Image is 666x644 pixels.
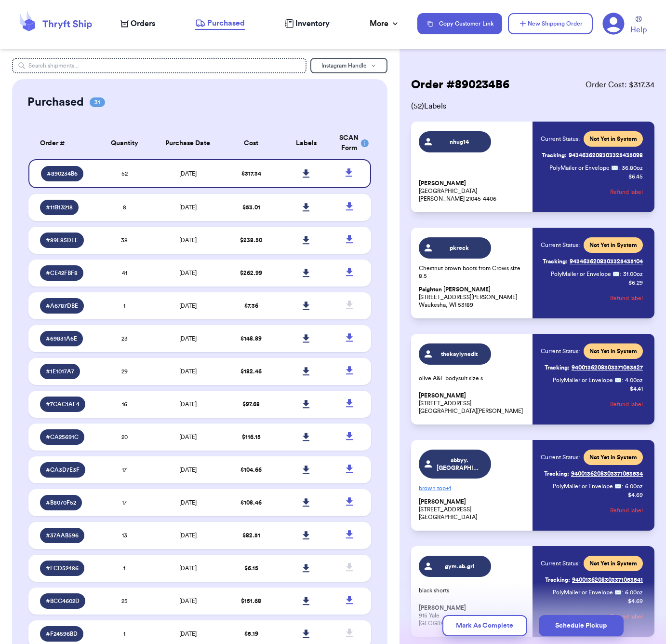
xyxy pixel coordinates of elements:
span: 1 [123,631,125,637]
span: 52 [121,171,128,177]
span: Current Status: [541,241,580,249]
button: Schedule Pickup [539,615,624,636]
span: Not Yet in System [589,241,637,249]
span: [DATE] [179,631,197,637]
span: Current Status: [541,453,580,461]
span: : [618,164,620,172]
span: : [622,482,623,490]
span: [PERSON_NAME] [419,604,466,612]
span: : [620,270,621,278]
span: # F24596BD [46,630,78,638]
p: black shorts [419,587,527,594]
span: Tracking: [542,151,567,159]
span: 4.00 oz [625,376,643,384]
p: 915 Yale [GEOGRAPHIC_DATA] [419,604,527,627]
span: 20 [121,434,128,440]
p: brown top [419,480,527,496]
span: [PERSON_NAME] [419,180,466,187]
p: [STREET_ADDRESS] [GEOGRAPHIC_DATA] [419,498,527,521]
span: 41 [122,270,127,276]
span: PolyMailer or Envelope ✉️ [553,483,622,489]
span: Not Yet in System [589,453,637,461]
span: $ 108.46 [240,500,262,506]
input: Search shipments... [12,58,306,73]
span: $ 238.50 [240,237,262,243]
span: $ 317.34 [241,171,261,177]
span: 23 [121,336,128,342]
span: Tracking: [544,470,569,478]
span: Instagram Handle [321,63,367,69]
span: # FCD52486 [46,564,79,572]
span: Current Status: [541,560,580,567]
span: # BCC4602D [46,597,80,605]
p: [STREET_ADDRESS] [GEOGRAPHIC_DATA][PERSON_NAME] [419,392,527,415]
span: + 1 [446,485,451,491]
span: $ 182.46 [240,369,262,374]
span: [DATE] [179,565,197,571]
span: [DATE] [179,237,197,243]
span: [DATE] [179,369,197,374]
span: Not Yet in System [589,560,637,567]
span: Current Status: [541,135,580,143]
p: olive A&F bodysuit size s [419,374,527,382]
span: # 890234B6 [47,170,78,178]
span: gym.ab.grl [437,562,482,570]
button: Refund label [610,500,643,521]
a: Help [630,16,647,36]
span: : [622,589,623,596]
span: Not Yet in System [589,135,637,143]
span: Tracking: [543,258,568,265]
span: # CE42FBF8 [46,269,78,277]
a: Tracking:9400136208303371053527 [545,360,643,375]
span: $ 151.68 [241,598,261,604]
span: 17 [122,500,127,506]
button: Mark As Complete [442,615,527,636]
span: Inventory [295,18,330,29]
button: Refund label [610,394,643,415]
span: [PERSON_NAME] [419,498,466,506]
p: [STREET_ADDRESS][PERSON_NAME] Waukesha, WI 53189 [419,286,527,309]
span: PolyMailer or Envelope ✉️ [553,377,622,383]
span: PolyMailer or Envelope ✉️ [549,165,618,171]
span: # 7CAC1AF4 [46,400,80,408]
span: $ 97.68 [242,401,260,407]
span: Paighton [PERSON_NAME] [419,286,491,293]
button: Refund label [610,181,643,203]
a: Tracking:9434636208303325435098 [542,148,643,163]
span: 38 [121,237,128,243]
span: 36.80 oz [622,164,643,172]
span: # 69831A6E [46,335,77,343]
span: [DATE] [179,303,197,309]
span: 6.00 oz [625,482,643,490]
span: thekaylynedit [437,350,482,358]
span: Orders [131,18,155,29]
span: [PERSON_NAME] [419,392,466,399]
span: 29 [121,369,128,374]
span: [DATE] [179,336,197,342]
span: $ 104.66 [240,467,262,473]
p: [GEOGRAPHIC_DATA] [PERSON_NAME] 21045-4406 [419,179,527,203]
span: [DATE] [179,401,197,407]
span: [DATE] [179,270,197,276]
span: # 37AAB596 [46,532,79,539]
a: Inventory [285,18,330,29]
p: Chestnut brown boots from Crows size 8.5 [419,264,527,280]
span: # CA25691C [46,433,79,441]
a: Tracking:9400136208303371053541 [545,572,643,588]
span: # A6787DBE [46,302,78,310]
span: Order Cost: $ 317.34 [586,79,654,91]
span: 17 [122,467,127,473]
span: abbyy.[GEOGRAPHIC_DATA] [437,456,482,472]
button: Copy Customer Link [417,13,502,34]
span: $ 5.19 [244,631,258,637]
span: Tracking: [545,364,570,371]
th: Quantity [97,127,152,159]
span: PolyMailer or Envelope ✉️ [551,271,620,277]
span: Tracking: [545,576,570,584]
span: [DATE] [179,205,197,210]
th: Labels [279,127,333,159]
span: Purchased [207,17,245,29]
span: $ 148.89 [240,336,262,342]
span: [DATE] [179,533,197,538]
div: SCAN Form [339,133,360,153]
